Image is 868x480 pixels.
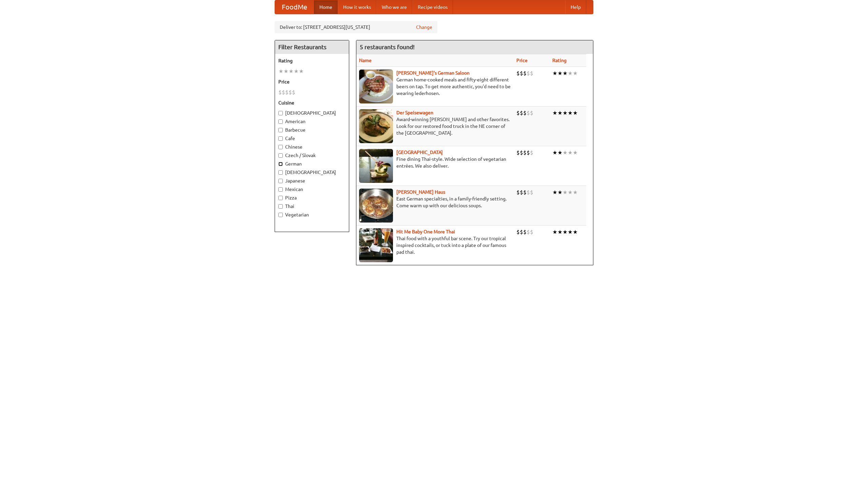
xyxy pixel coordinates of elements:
input: Cafe [278,136,283,141]
p: East German specialties, in a family-friendly setting. Come warm up with our delicious soups. [359,195,511,209]
li: ★ [552,70,557,77]
li: ★ [299,68,304,75]
li: $ [520,70,523,77]
label: Mexican [278,186,346,193]
label: American [278,118,346,125]
label: Thai [278,203,346,210]
input: American [278,119,283,124]
input: Czech / Slovak [278,153,283,158]
li: $ [530,70,533,77]
b: [PERSON_NAME]'s German Saloon [396,70,470,76]
li: ★ [552,228,557,236]
input: Japanese [278,179,283,183]
p: Fine dining Thai-style. Wide selection of vegetarian entrées. We also deliver. [359,156,511,169]
li: ★ [563,189,568,196]
li: $ [520,189,523,196]
a: Name [359,58,372,63]
li: ★ [563,109,568,117]
a: Help [565,0,586,14]
li: $ [282,89,285,96]
div: Deliver to: [STREET_ADDRESS][US_STATE] [275,21,437,33]
li: $ [523,149,527,156]
li: ★ [573,109,578,117]
label: Czech / Slovak [278,152,346,159]
input: [DEMOGRAPHIC_DATA] [278,111,283,115]
li: ★ [573,70,578,77]
label: German [278,160,346,167]
li: $ [523,70,527,77]
li: ★ [573,149,578,156]
h4: Filter Restaurants [275,40,349,54]
a: Who we are [376,0,412,14]
li: ★ [294,68,299,75]
li: ★ [568,189,573,196]
li: $ [278,89,282,96]
a: FoodMe [275,0,314,14]
a: [GEOGRAPHIC_DATA] [396,150,443,155]
a: Price [516,58,528,63]
li: ★ [573,189,578,196]
li: ★ [289,68,294,75]
li: ★ [552,109,557,117]
input: [DEMOGRAPHIC_DATA] [278,170,283,175]
li: $ [523,189,527,196]
input: Chinese [278,145,283,149]
a: Hit Me Baby One More Thai [396,229,455,234]
li: $ [523,109,527,117]
p: German home-cooked meals and fifty-eight different beers on tap. To get more authentic, you'd nee... [359,76,511,97]
li: $ [516,228,520,236]
p: Thai food with a youthful bar scene. Try our tropical inspired cocktails, or tuck into a plate of... [359,235,511,255]
label: Pizza [278,194,346,201]
li: ★ [563,149,568,156]
li: ★ [568,228,573,236]
li: ★ [283,68,289,75]
li: ★ [557,228,563,236]
a: How it works [338,0,376,14]
a: Change [416,24,432,31]
li: $ [530,228,533,236]
img: speisewagen.jpg [359,109,393,143]
input: Thai [278,204,283,209]
label: Cafe [278,135,346,142]
li: $ [523,228,527,236]
img: satay.jpg [359,149,393,183]
input: Barbecue [278,128,283,132]
a: Rating [552,58,567,63]
label: [DEMOGRAPHIC_DATA] [278,169,346,176]
li: ★ [563,228,568,236]
li: $ [530,109,533,117]
input: Pizza [278,196,283,200]
li: ★ [552,149,557,156]
li: $ [516,149,520,156]
li: ★ [568,109,573,117]
li: $ [516,109,520,117]
li: $ [516,70,520,77]
a: [PERSON_NAME] Haus [396,189,445,195]
li: $ [527,149,530,156]
li: $ [530,149,533,156]
li: $ [516,189,520,196]
img: kohlhaus.jpg [359,189,393,223]
h5: Rating [278,57,346,64]
li: ★ [557,70,563,77]
li: ★ [568,149,573,156]
li: $ [520,149,523,156]
li: $ [520,228,523,236]
li: $ [292,89,295,96]
a: Der Speisewagen [396,110,433,115]
input: German [278,162,283,166]
li: ★ [563,70,568,77]
li: $ [289,89,292,96]
a: Recipe videos [412,0,453,14]
li: ★ [557,149,563,156]
li: $ [520,109,523,117]
p: Award-winning [PERSON_NAME] and other favorites. Look for our restored food truck in the NE corne... [359,116,511,136]
li: ★ [557,109,563,117]
li: $ [527,189,530,196]
li: $ [530,189,533,196]
li: $ [527,109,530,117]
ng-pluralize: 5 restaurants found! [360,44,415,50]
